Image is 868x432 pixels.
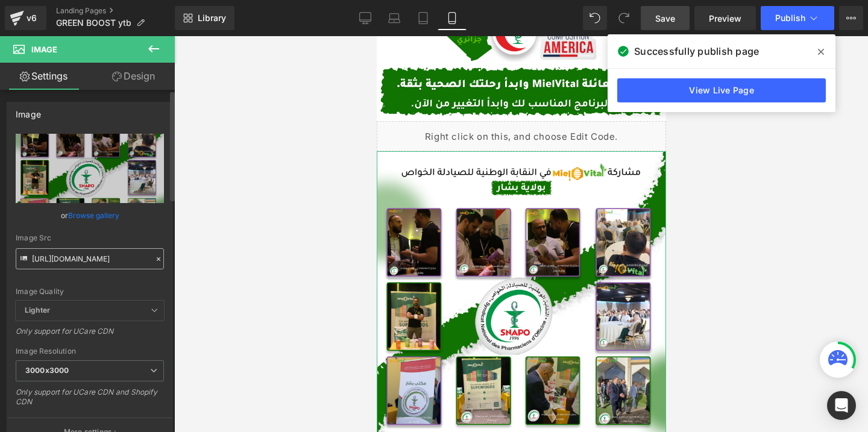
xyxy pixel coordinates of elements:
span: Publish [775,13,805,23]
a: Tablet [409,6,438,30]
div: Image Src [16,234,164,242]
button: More [839,6,863,30]
div: Image Resolution [16,347,164,355]
a: Mobile [438,6,467,30]
a: New Library [175,6,234,30]
div: or [16,209,164,222]
a: Desktop [351,6,380,30]
span: GREEN BOOST ytb [56,18,131,28]
div: Open Intercom Messenger [827,391,856,420]
div: Image Quality [16,287,164,296]
span: Preview [709,12,741,25]
a: Preview [694,6,756,30]
span: Library [198,13,226,23]
span: Image [31,45,57,54]
span: Save [655,12,675,25]
span: Successfully publish page [634,44,759,58]
a: Browse gallery [68,205,119,226]
button: Publish [761,6,834,30]
a: Design [90,63,177,90]
button: Undo [583,6,607,30]
a: Landing Pages [56,6,175,16]
div: Only support for UCare CDN [16,327,164,344]
b: 3000x3000 [25,366,69,375]
a: View Live Page [617,78,826,102]
input: Link [16,248,164,269]
b: Lighter [25,305,50,315]
div: v6 [24,10,39,26]
a: Laptop [380,6,409,30]
a: v6 [5,6,46,30]
div: Only support for UCare CDN and Shopify CDN [16,387,164,415]
button: Redo [612,6,636,30]
div: Image [16,102,41,119]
